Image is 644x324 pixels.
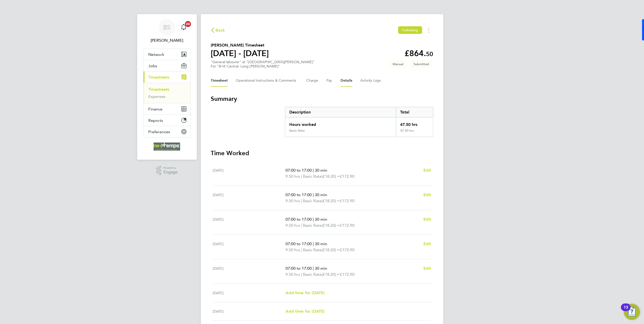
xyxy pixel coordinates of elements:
[423,192,431,197] span: Edit
[213,192,286,204] div: [DATE]
[315,192,327,197] span: 30 min
[303,247,322,253] span: Basic Rate
[285,290,324,296] a: Add time for [DATE]
[322,198,340,203] span: (£18.20) =
[340,247,354,252] span: £172.90
[315,266,327,271] span: 30 min
[389,60,408,68] span: This timesheet was manually created.
[405,49,433,58] app-decimal: £864.
[211,75,228,87] button: Timesheet
[163,166,178,170] span: Powered by
[322,223,340,228] span: (£18.20) =
[211,48,269,58] h1: [DATE] - [DATE]
[423,168,431,173] span: Edit
[423,216,431,222] a: Edit
[327,75,333,87] button: Pay
[211,60,315,68] div: "General labourer" at "[GEOGRAPHIC_DATA][PERSON_NAME]"
[213,241,286,253] div: [DATE]
[156,166,178,175] a: Powered byEngage
[301,247,302,252] span: |
[285,223,300,228] span: 9.50 hrs
[423,265,431,271] a: Edit
[396,129,433,137] div: 47.50 hrs
[301,174,302,179] span: |
[213,167,286,179] div: [DATE]
[315,217,327,222] span: 30 min
[423,266,431,271] span: Edit
[163,24,171,31] span: BS
[216,27,225,33] span: Back
[306,75,319,87] button: Charge
[322,174,340,179] span: (£18.20) =
[149,75,170,80] span: Timesheets
[154,143,180,151] img: net-temps-logo-retina.png
[285,309,324,314] span: Add time for [DATE]
[303,222,322,228] span: Basic Rate
[211,27,225,33] button: Back
[313,168,314,173] span: |
[402,28,418,32] span: Following
[303,173,322,179] span: Basic Rate
[143,37,191,43] span: Brooke Sharp
[144,60,190,71] button: Jobs
[301,272,302,277] span: |
[361,75,382,87] button: Activity Logs
[285,168,312,173] span: 07:00 to 17:00
[315,241,327,246] span: 30 min
[143,143,191,151] a: Go to home page
[213,290,286,296] div: [DATE]
[211,95,433,103] h3: Summary
[285,290,324,295] span: Add time for [DATE]
[340,272,354,277] span: £172.90
[149,118,163,123] span: Reports
[303,198,322,204] span: Basic Rate
[624,307,628,314] div: 13
[322,247,340,252] span: (£18.20) =
[285,241,312,246] span: 07:00 to 17:00
[424,26,433,34] button: Timesheets Menu
[423,217,431,222] span: Edit
[313,266,314,271] span: |
[211,64,315,68] div: For "B+K Central- Long [PERSON_NAME]"
[236,75,298,87] button: Operational Instructions & Comments
[149,52,164,57] span: Network
[144,72,190,83] button: Timesheets
[144,49,190,60] button: Network
[624,304,640,320] button: Open Resource Center, 13 new notifications
[285,192,312,197] span: 07:00 to 17:00
[144,103,190,114] button: Finance
[396,107,433,117] div: Total
[423,167,431,173] a: Edit
[285,247,300,252] span: 9.50 hrs
[398,26,422,34] button: Following
[213,265,286,277] div: [DATE]
[426,50,433,58] span: 50
[423,192,431,198] a: Edit
[285,266,312,271] span: 07:00 to 17:00
[313,241,314,246] span: |
[285,198,300,203] span: 9.50 hrs
[144,115,190,126] button: Reports
[396,118,433,129] div: 47.50 hrs
[289,129,305,133] div: Basic Rate
[315,168,327,173] span: 30 min
[213,308,286,314] div: [DATE]
[285,107,396,117] div: Description
[144,83,190,103] div: Timesheets
[423,241,431,246] span: Edit
[285,118,396,129] div: Hours worked
[285,174,300,179] span: 9.50 hrs
[285,272,300,277] span: 9.50 hrs
[149,87,170,92] a: Timesheets
[285,107,433,137] div: Summary
[285,308,324,314] a: Add time for [DATE]
[313,192,314,197] span: |
[341,75,352,87] button: Details
[301,223,302,228] span: |
[149,94,166,99] a: Expenses
[149,107,163,111] span: Finance
[340,198,354,203] span: £172.90
[179,19,189,35] a: 20
[144,126,190,137] button: Preferences
[185,21,191,27] span: 20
